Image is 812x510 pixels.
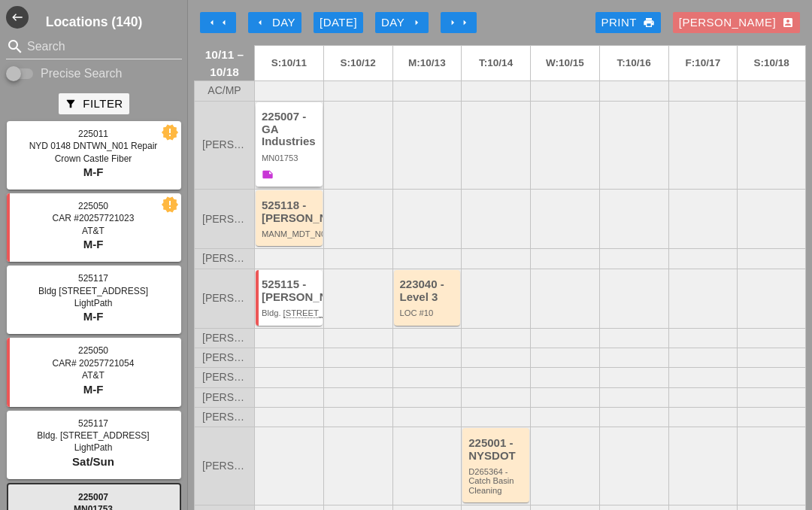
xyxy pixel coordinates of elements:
[531,46,599,80] a: W:10/15
[643,17,655,29] i: print
[41,66,123,81] label: Precise Search
[441,12,477,33] button: Move Ahead 1 Week
[163,198,177,211] i: new_releases
[411,17,423,29] i: arrow_right
[59,93,129,114] button: Filter
[669,46,738,80] a: F:10/17
[65,96,123,113] div: Filter
[78,345,108,356] span: 225050
[320,14,357,32] div: [DATE]
[400,308,457,317] div: LOC #10
[82,226,105,236] span: AT&T
[324,46,392,80] a: S:10/12
[65,98,77,110] i: filter_alt
[83,383,104,396] span: M-F
[673,12,800,33] button: [PERSON_NAME]
[462,46,530,80] a: T:10/14
[254,17,266,29] i: arrow_left
[202,332,247,344] span: [PERSON_NAME]
[200,12,236,33] button: Move Back 1 Week
[83,310,104,323] span: M-F
[375,12,429,33] button: Day
[601,14,655,32] div: Print
[248,12,301,33] button: Day
[218,17,230,29] i: arrow_left
[78,273,108,284] span: 525117
[82,370,105,381] span: AT&T
[206,17,218,29] i: arrow_left
[6,65,182,83] div: Enable Precise search to match search terms exactly.
[6,6,29,29] button: Shrink Sidebar
[38,286,148,296] span: Bldg [STREET_ADDRESS]
[53,358,135,369] span: CAR# 20257721054
[202,411,247,423] span: [PERSON_NAME]
[381,14,423,32] div: Day
[27,35,161,59] input: Search
[55,153,132,164] span: Crown Castle Fiber
[393,46,462,80] a: M:10/13
[314,12,363,33] button: [DATE]
[255,46,323,80] a: S:10/11
[29,141,158,151] span: NYD 0148 DNTWN_N01 Repair
[738,46,805,80] a: S:10/18
[83,165,104,178] span: M-F
[83,238,104,250] span: M-F
[202,392,247,403] span: [PERSON_NAME]
[202,372,247,383] span: [PERSON_NAME]
[78,201,108,211] span: 225050
[447,17,459,29] i: arrow_right
[459,17,471,29] i: arrow_right
[468,467,526,495] div: D265364 - Catch Basin Cleaning
[262,308,319,317] div: Bldg. 300 E. 46th Street
[78,492,108,502] span: 225007
[202,352,247,363] span: [PERSON_NAME]
[202,293,247,304] span: [PERSON_NAME]
[202,139,247,150] span: [PERSON_NAME]
[72,455,114,468] span: Sat/Sun
[37,430,149,441] span: Bldg. [STREET_ADDRESS]
[202,214,247,225] span: [PERSON_NAME]
[782,17,794,29] i: account_box
[254,14,295,32] div: Day
[6,6,29,29] i: west
[78,418,108,429] span: 525117
[400,278,457,303] div: 223040 - Level 3
[262,278,319,303] div: 525115 - [PERSON_NAME]
[6,38,24,56] i: search
[595,12,661,33] a: Print
[262,111,319,148] div: 225007 - GA Industries
[163,126,177,139] i: new_releases
[262,199,319,224] div: 525118 - [PERSON_NAME]
[202,253,247,264] span: [PERSON_NAME]
[208,85,241,96] span: AC/MP
[262,153,319,162] div: MN01753
[78,129,108,139] span: 225011
[679,14,794,32] div: [PERSON_NAME]
[74,442,113,453] span: LightPath
[53,213,135,223] span: CAR #20257721023
[468,437,526,462] div: 225001 - NYSDOT
[600,46,668,80] a: T:10/16
[74,298,113,308] span: LightPath
[262,168,274,181] i: note
[262,229,319,238] div: MANM_MDT_N027
[202,460,247,472] span: [PERSON_NAME]
[202,46,247,80] span: 10/11 – 10/18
